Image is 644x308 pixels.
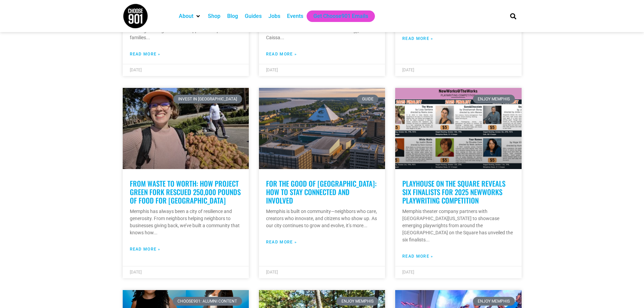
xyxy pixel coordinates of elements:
a: Shop [208,12,220,20]
p: Memphis has always been a city of resilience and generosity. From neighbors helping neighbors to ... [130,208,242,236]
span: [DATE] [266,68,278,72]
a: Read more about For the Good of Memphis: How to Stay Connected and Involved [266,239,297,245]
a: Read more about Playhouse on the Square Reveals Six Finalists for 2025 NewWorks Playwriting Compe... [402,253,433,259]
div: About [175,10,205,22]
a: Events [287,12,303,20]
a: Get Choose901 Emails [313,12,368,20]
a: About [179,12,193,20]
a: For the Good of [GEOGRAPHIC_DATA]: How to Stay Connected and Involved [266,178,377,206]
span: [DATE] [130,270,142,275]
a: Read more about Moms on a Mission: Honoring Lives, Healing Hearts, and Building Hope [130,51,161,57]
a: Read more about From waste to worth: How Project Green Fork rescued 250,000 pounds of food for Me... [130,246,161,252]
a: Guides [245,12,262,20]
span: [DATE] [266,270,278,275]
div: Search [507,10,519,22]
p: Memphis theater company partners with [GEOGRAPHIC_DATA][US_STATE] to showcase emerging playwright... [402,208,514,243]
div: Guide [357,95,378,103]
a: Read more about Memphis Business Gains National Recognition [266,51,297,57]
span: [DATE] [402,68,414,72]
div: Enjoy Memphis [336,297,378,306]
span: [DATE] [130,68,142,72]
nav: Main nav [175,10,499,22]
div: Enjoy Memphis [473,95,515,103]
a: Blog [227,12,238,20]
a: Jobs [268,12,280,20]
a: From waste to worth: How Project Green Fork rescued 250,000 pounds of food for [GEOGRAPHIC_DATA] [130,178,241,206]
p: Memphis is built on community—neighbors who care, creators who innovate, and citizens who show up... [266,208,378,229]
a: Read more about Free Movies in Memphis [402,35,433,42]
div: Enjoy Memphis [473,297,515,306]
span: [DATE] [402,270,414,275]
div: Choose901: Alumni Content [173,297,242,306]
div: Invest in [GEOGRAPHIC_DATA] [173,95,242,103]
a: Playhouse on the Square Reveals Six Finalists for 2025 NewWorks Playwriting Competition [402,178,505,206]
